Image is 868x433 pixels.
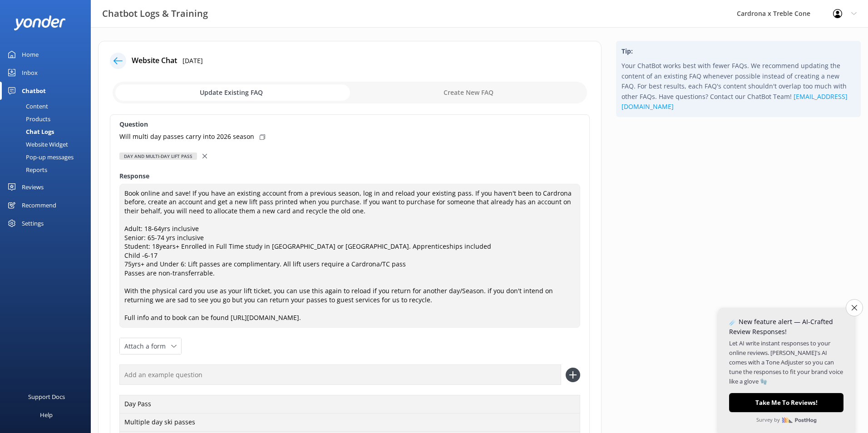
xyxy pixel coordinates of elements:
[5,151,91,163] a: Pop-up messages
[5,151,74,163] div: Pop-up messages
[22,196,56,214] div: Recommend
[124,341,171,351] span: Attach a form
[119,153,197,160] div: Day and Multi-Day Lift Pass
[119,119,580,129] label: Question
[621,46,855,56] h4: Tip:
[5,113,91,125] a: Products
[22,82,46,100] div: Chatbot
[5,163,47,176] div: Reports
[119,132,254,142] p: Will multi day passes carry into 2026 season
[5,125,91,138] a: Chat Logs
[28,388,65,406] div: Support Docs
[5,100,48,113] div: Content
[119,413,580,432] div: Multiple day ski passes
[119,395,580,414] div: Day Pass
[5,163,91,176] a: Reports
[621,61,855,112] p: Your ChatBot works best with fewer FAQs. We recommend updating the content of an existing FAQ whe...
[5,138,68,151] div: Website Widget
[5,113,50,125] div: Products
[621,92,848,111] a: [EMAIL_ADDRESS][DOMAIN_NAME]
[132,55,177,67] h4: Website Chat
[5,138,91,151] a: Website Widget
[22,45,39,64] div: Home
[119,364,561,385] input: Add an example question
[119,184,580,328] textarea: Book online and save! If you have an existing account from a previous season, log in and reload y...
[102,6,208,21] h3: Chatbot Logs & Training
[22,64,38,82] div: Inbox
[14,15,66,30] img: yonder-white-logo.png
[5,100,91,113] a: Content
[22,214,44,232] div: Settings
[119,171,580,181] label: Response
[40,406,53,424] div: Help
[182,56,203,66] p: [DATE]
[5,125,54,138] div: Chat Logs
[22,178,44,196] div: Reviews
